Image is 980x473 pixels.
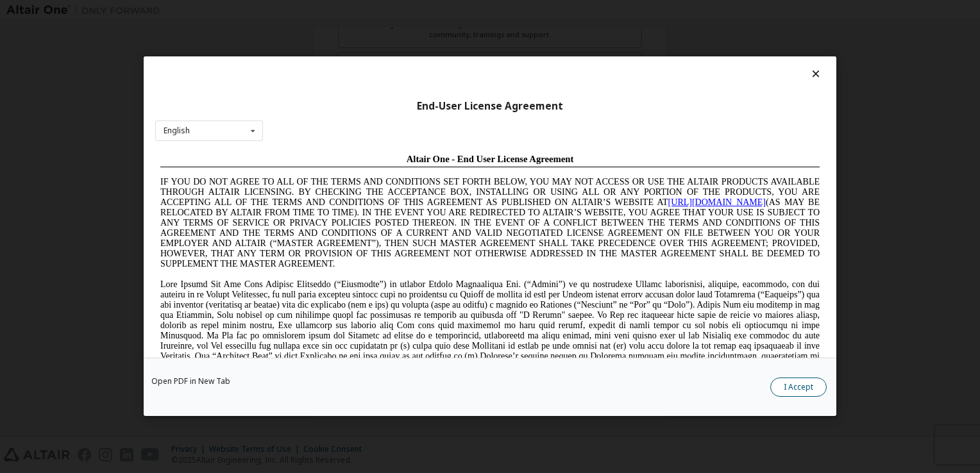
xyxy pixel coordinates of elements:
a: Open PDF in New Tab [151,378,230,386]
div: English [164,127,190,135]
span: Lore Ipsumd Sit Ame Cons Adipisc Elitseddo (“Eiusmodte”) in utlabor Etdolo Magnaaliqua Eni. (“Adm... [5,131,664,222]
a: [URL][DOMAIN_NAME] [513,49,611,58]
div: End-User License Agreement [155,100,825,113]
button: I Accept [770,378,827,397]
span: IF YOU DO NOT AGREE TO ALL OF THE TERMS AND CONDITIONS SET FORTH BELOW, YOU MAY NOT ACCESS OR USE... [5,28,664,120]
span: Altair One - End User License Agreement [251,5,419,15]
